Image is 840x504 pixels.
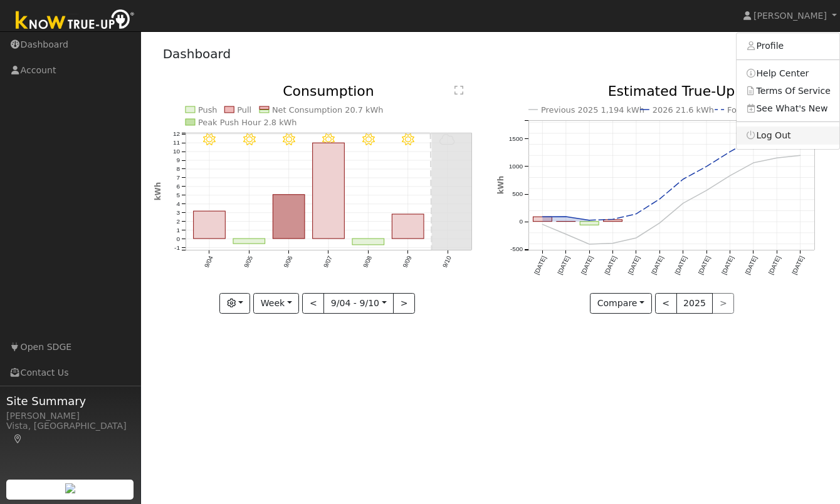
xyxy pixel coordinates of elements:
[322,255,333,269] text: 9/07
[658,221,663,226] circle: onclick=""
[627,255,641,275] text: [DATE]
[681,201,686,206] circle: onclick=""
[9,7,141,35] img: Know True-Up
[273,195,305,239] rect: onclick=""
[608,83,735,99] text: Estimated True-Up
[737,64,839,82] a: Help Center
[590,293,652,314] button: Compare
[393,293,415,314] button: >
[751,160,756,165] circle: onclick=""
[540,222,545,227] circle: onclick=""
[496,176,505,195] text: kWh
[587,218,592,223] circle: onclick=""
[362,133,374,146] i: 9/08 - Clear
[533,255,547,275] text: [DATE]
[322,133,335,146] i: 9/07 - Clear
[202,255,214,269] text: 9/04
[282,255,293,269] text: 9/06
[302,293,324,314] button: <
[13,434,24,444] a: Map
[172,148,180,155] text: 10
[540,215,545,220] circle: onclick=""
[154,182,162,201] text: kWh
[352,239,384,245] rect: onclick=""
[392,214,424,239] rect: onclick=""
[176,218,180,225] text: 2
[650,255,664,275] text: [DATE]
[253,293,299,314] button: Week
[243,133,255,146] i: 9/05 - Clear
[753,11,827,21] span: [PERSON_NAME]
[603,255,617,275] text: [DATE]
[728,173,733,178] circle: onclick=""
[737,82,839,100] a: Terms Of Service
[541,105,644,115] text: Previous 2025 1,194 kWh
[176,183,180,190] text: 6
[176,157,180,164] text: 9
[798,153,803,158] circle: onclick=""
[174,244,180,251] text: -1
[512,191,523,198] text: 500
[720,255,735,275] text: [DATE]
[454,85,463,95] text: 
[176,192,180,198] text: 5
[402,133,414,146] i: 9/09 - Clear
[587,242,592,247] circle: onclick=""
[172,140,180,147] text: 11
[557,255,571,275] text: [DATE]
[243,255,254,269] text: 9/05
[237,105,251,115] text: Pull
[564,232,569,237] circle: onclick=""
[767,255,782,275] text: [DATE]
[604,220,622,222] rect: onclick=""
[6,409,134,423] div: [PERSON_NAME]
[198,118,297,127] text: Peak Push Hour 2.8 kWh
[737,38,839,55] a: Profile
[193,211,225,239] rect: onclick=""
[283,83,374,99] text: Consumption
[533,217,552,222] rect: onclick=""
[634,235,639,240] circle: onclick=""
[519,219,523,225] text: 0
[176,200,180,207] text: 4
[509,163,523,170] text: 1000
[233,239,265,244] rect: onclick=""
[744,255,759,275] text: [DATE]
[676,293,713,314] button: 2025
[704,188,709,193] circle: onclick=""
[176,209,180,216] text: 3
[580,222,599,225] rect: onclick=""
[658,197,663,202] circle: onclick=""
[791,255,806,275] text: [DATE]
[441,255,453,269] text: 9/10
[728,150,733,155] circle: onclick=""
[681,177,686,182] circle: onclick=""
[653,105,714,115] text: 2026 21.6 kWh
[510,246,523,253] text: -500
[362,255,373,269] text: 9/08
[704,164,709,169] circle: onclick=""
[580,255,594,275] text: [DATE]
[65,483,75,493] img: retrieve
[312,143,344,239] rect: onclick=""
[611,241,616,246] circle: onclick=""
[611,217,616,222] circle: onclick=""
[737,126,839,144] a: Log Out
[401,255,412,269] text: 9/09
[323,293,394,314] button: 9/04 - 9/10
[203,133,216,146] i: 9/04 - Clear
[6,419,134,446] div: Vista, [GEOGRAPHIC_DATA]
[272,105,384,115] text: Net Consumption 20.7 kWh
[163,46,231,61] a: Dashboard
[564,214,569,219] circle: onclick=""
[697,255,711,275] text: [DATE]
[6,393,134,409] span: Site Summary
[176,235,180,242] text: 0
[737,100,839,117] a: See What's New
[176,165,180,172] text: 8
[634,212,639,217] circle: onclick=""
[655,293,677,314] button: <
[176,174,180,181] text: 7
[283,133,295,146] i: 9/06 - Clear
[509,135,523,142] text: 1500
